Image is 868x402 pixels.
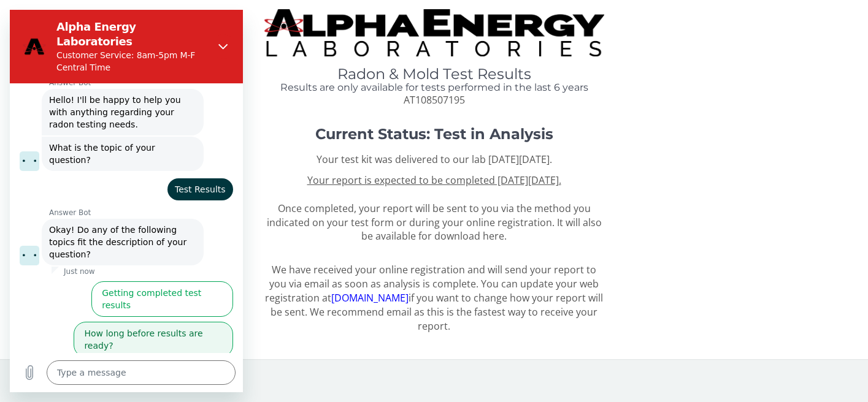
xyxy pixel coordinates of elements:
[307,173,561,187] u: Your report is expected to be completed [DATE][DATE].
[39,198,233,208] p: Answer Bot
[39,84,186,121] span: Hello! I'll be happy to help you with anything regarding your radon testing needs.
[39,132,186,156] span: What is the topic of your question?
[264,82,604,93] h4: Results are only available for tests performed in the last 6 years
[39,214,186,251] span: Okay! Do any of the following topics fit the description of your question?
[264,66,604,82] h1: Radon & Mold Test Results
[54,257,85,267] p: Just now
[264,9,604,56] img: TightCrop.jpg
[47,39,196,64] p: Customer Service: 8am-5pm M-F Central Time
[7,351,32,375] button: Upload file
[201,25,226,49] button: Close
[331,291,409,305] a: [DOMAIN_NAME]
[64,312,223,347] button: How long before results are ready?
[264,153,604,167] p: Your test kit was delivered to our lab [DATE][DATE].
[10,10,243,392] iframe: Messaging window
[82,271,223,307] button: Getting completed test results
[165,173,216,186] span: Test Results
[315,125,553,143] strong: Current Status: Test in Analysis
[47,10,196,39] h2: Alpha Energy Laboratories
[264,263,604,333] p: We have received your online registration and will send your report to you via email as soon as a...
[267,173,602,243] span: Once completed, your report will be sent to you via the method you indicated on your test form or...
[404,93,465,107] span: AT108507195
